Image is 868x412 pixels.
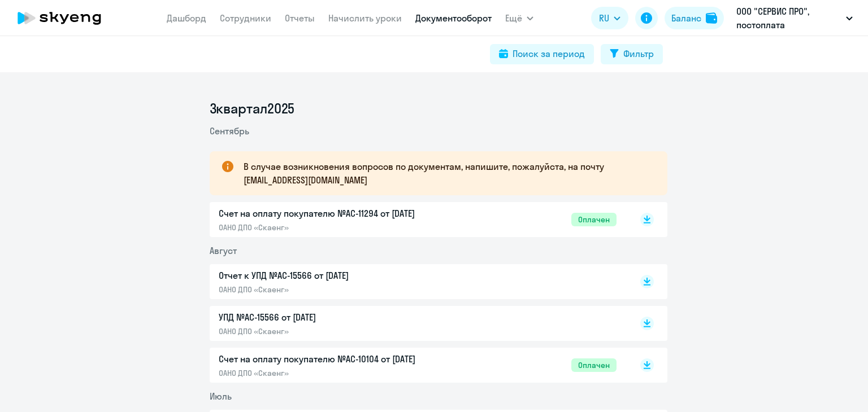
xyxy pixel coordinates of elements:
[601,44,663,64] button: Фильтр
[244,160,647,187] p: В случае возникновения вопросов по документам, напишите, пожалуйста, на почту [EMAIL_ADDRESS][DOM...
[328,12,402,24] a: Начислить уроки
[736,5,841,32] p: ООО "СЕРВИС ПРО", постоплата
[671,11,701,25] div: Баланс
[571,213,617,226] span: Оплачен
[219,284,456,295] p: ОАНО ДПО «Скаенг»
[571,358,617,372] span: Оплачен
[220,12,271,24] a: Сотрудники
[210,99,667,117] li: 3 квартал 2025
[219,352,456,366] p: Счет на оплату покупателю №AC-10104 от [DATE]
[706,12,717,24] img: balance
[219,326,456,336] p: ОАНО ДПО «Скаенг»
[513,47,585,60] div: Поиск за период
[415,12,492,24] a: Документооборот
[219,207,456,220] p: Счет на оплату покупателю №AC-11294 от [DATE]
[623,47,654,60] div: Фильтр
[167,12,206,24] a: Дашборд
[505,11,522,25] span: Ещё
[219,368,456,378] p: ОАНО ДПО «Скаенг»
[591,7,628,29] button: RU
[505,7,533,29] button: Ещё
[219,310,617,336] a: УПД №AC-15566 от [DATE]ОАНО ДПО «Скаенг»
[210,125,249,137] span: Сентябрь
[490,44,594,64] button: Поиск за период
[285,12,315,24] a: Отчеты
[599,11,609,25] span: RU
[731,5,858,32] button: ООО "СЕРВИС ПРО", постоплата
[210,245,237,256] span: Август
[219,269,456,282] p: Отчет к УПД №AC-15566 от [DATE]
[665,7,724,29] button: Балансbalance
[210,391,232,402] span: Июль
[219,269,617,295] a: Отчет к УПД №AC-15566 от [DATE]ОАНО ДПО «Скаенг»
[219,222,456,233] p: ОАНО ДПО «Скаенг»
[219,352,617,378] a: Счет на оплату покупателю №AC-10104 от [DATE]ОАНО ДПО «Скаенг»Оплачен
[219,310,456,324] p: УПД №AC-15566 от [DATE]
[219,207,617,233] a: Счет на оплату покупателю №AC-11294 от [DATE]ОАНО ДПО «Скаенг»Оплачен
